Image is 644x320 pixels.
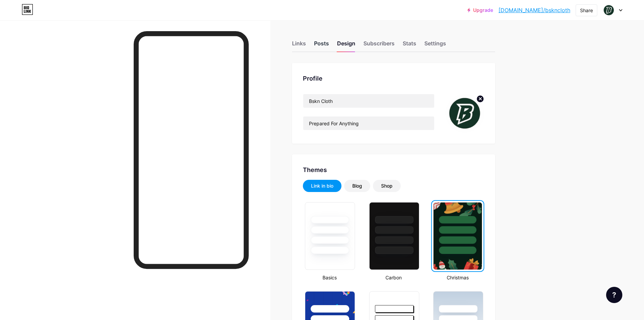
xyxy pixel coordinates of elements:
[445,94,484,133] img: bskncloth
[363,39,395,51] div: Subscribers
[381,183,393,189] div: Shop
[424,39,446,51] div: Settings
[303,274,356,281] div: Basics
[580,7,593,14] div: Share
[303,94,434,108] input: Name
[467,7,493,13] a: Upgrade
[498,6,570,14] a: [DOMAIN_NAME]/bskncloth
[337,39,355,51] div: Design
[303,165,484,174] div: Themes
[367,274,420,281] div: Carbon
[292,39,306,51] div: Links
[314,39,329,51] div: Posts
[602,4,615,17] img: bskncloth
[303,116,434,130] input: Bio
[352,183,362,189] div: Blog
[311,183,333,189] div: Link in bio
[431,274,484,281] div: Christmas
[303,74,484,83] div: Profile
[403,39,416,51] div: Stats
